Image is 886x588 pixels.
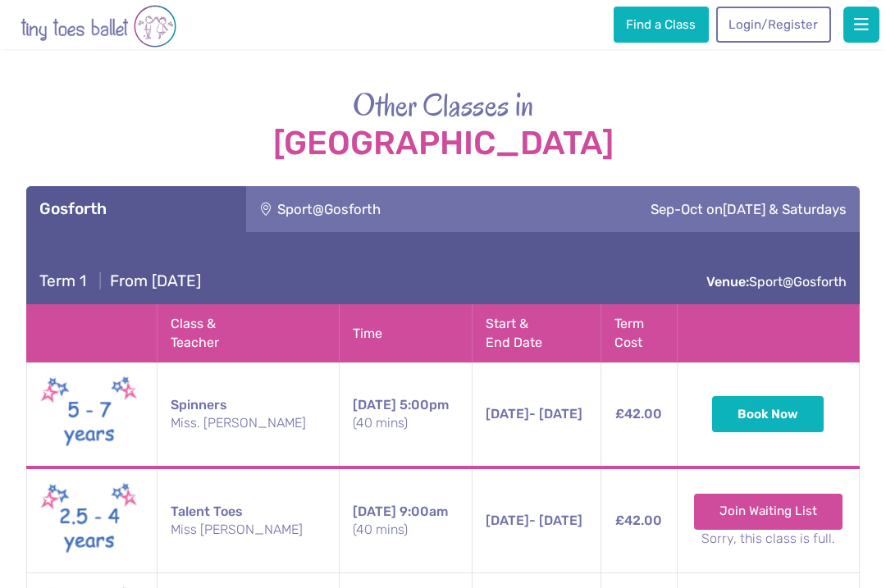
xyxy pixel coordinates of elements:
[39,271,200,291] h4: From [DATE]
[21,3,176,49] img: tiny toes ballet
[171,521,326,539] small: Miss [PERSON_NAME]
[158,362,340,468] td: Spinners
[90,271,109,290] span: |
[340,362,473,468] td: 5:00pm
[353,414,459,432] small: (40 mins)
[716,7,831,43] a: Login/Register
[706,274,749,289] strong: Venue:
[353,521,459,539] small: (40 mins)
[158,467,340,573] td: Talent Toes
[601,467,677,573] td: £42.00
[158,305,340,362] th: Class & Teacher
[472,305,601,362] th: Start & End Date
[491,186,860,232] div: Sep-Oct on
[614,7,709,43] a: Find a Class
[601,305,677,362] th: Term Cost
[353,397,396,413] span: [DATE]
[246,186,491,232] div: Sport@Gosforth
[712,396,824,432] button: Book Now
[340,467,473,573] td: 9:00am
[40,372,139,456] img: Spinners New (May 2025)
[39,271,86,290] span: Term 1
[340,305,473,362] th: Time
[723,201,847,217] span: [DATE] & Saturdays
[26,125,859,162] strong: [GEOGRAPHIC_DATA]
[694,494,843,530] a: Join Waiting List
[691,530,846,548] small: Sorry, this class is full.
[486,513,529,528] span: [DATE]
[39,199,232,219] h3: Gosforth
[486,406,582,422] span: - [DATE]
[486,406,529,422] span: [DATE]
[353,84,534,126] span: Other Classes in
[601,362,677,468] td: £42.00
[486,513,582,528] span: - [DATE]
[706,274,847,289] a: Venue:Sport@Gosforth
[40,479,139,563] img: Talent toes New (May 2025)
[353,504,396,519] span: [DATE]
[171,414,326,432] small: Miss. [PERSON_NAME]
